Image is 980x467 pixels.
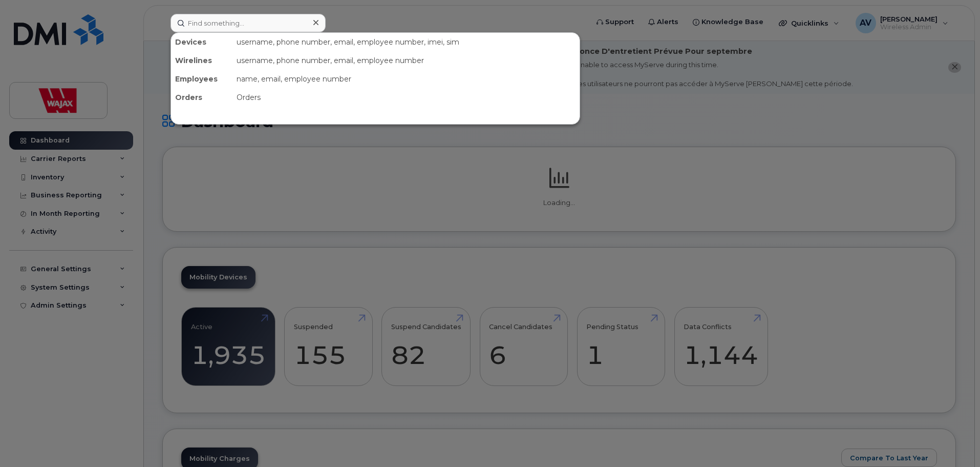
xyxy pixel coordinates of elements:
div: Orders [171,88,232,107]
div: Orders [232,88,580,107]
div: username, phone number, email, employee number [232,51,580,70]
div: username, phone number, email, employee number, imei, sim [232,33,580,51]
div: name, email, employee number [232,70,580,88]
div: Wirelines [171,51,232,70]
div: Devices [171,33,232,51]
div: Employees [171,70,232,88]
